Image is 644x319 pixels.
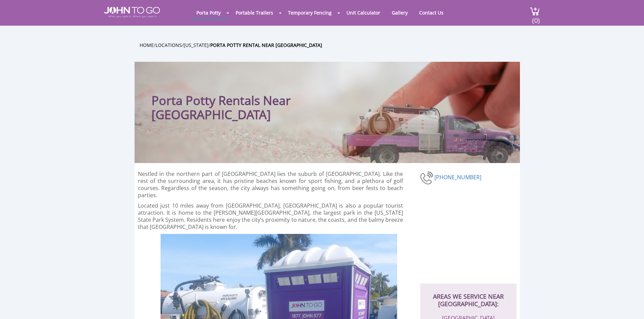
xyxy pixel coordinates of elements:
a: Temporary Fencing [283,6,337,19]
p: Nestled in the northern part of [GEOGRAPHIC_DATA] lies the suburb of [GEOGRAPHIC_DATA]. Like the ... [138,170,403,199]
a: Porta Potty Rental Near [GEOGRAPHIC_DATA] [210,42,322,48]
a: Contact Us [414,6,449,19]
img: cart a [530,7,540,16]
span: (0) [532,10,540,25]
a: Gallery [387,6,413,19]
p: Located just 10 miles away from [GEOGRAPHIC_DATA], [GEOGRAPHIC_DATA] is also a popular tourist at... [138,202,403,231]
h2: AREAS WE SERVICE NEAR [GEOGRAPHIC_DATA]: [427,284,510,308]
img: phone-number [420,170,434,185]
a: Porta Potty [191,6,226,19]
ul: / / / [140,41,525,49]
a: [PHONE_NUMBER] [434,174,481,181]
a: Portable Trailers [231,6,278,19]
img: Truck [334,100,517,163]
a: Locations [156,42,182,48]
h1: Porta Potty Rentals Near [GEOGRAPHIC_DATA] [151,75,369,122]
a: [US_STATE] [184,42,209,48]
a: Home [140,42,154,48]
img: JOHN to go [104,7,160,18]
a: Unit Calculator [341,6,385,19]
